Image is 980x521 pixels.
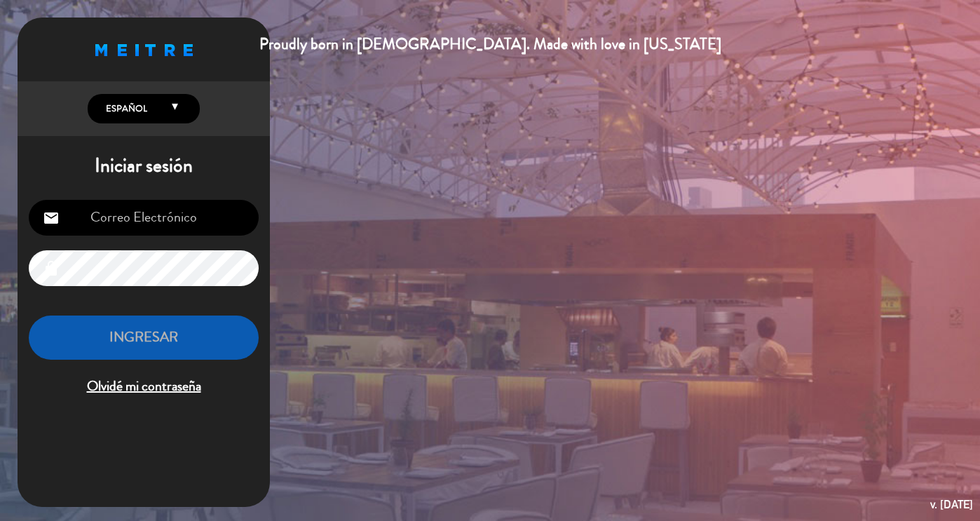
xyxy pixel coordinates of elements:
[29,200,259,236] input: Correo Electrónico
[18,154,270,178] h1: Iniciar sesión
[29,316,259,360] button: INGRESAR
[43,210,60,226] i: email
[29,375,259,398] span: Olvidé mi contraseña
[930,495,973,514] div: v. [DATE]
[102,102,147,116] span: Español
[43,260,60,277] i: lock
